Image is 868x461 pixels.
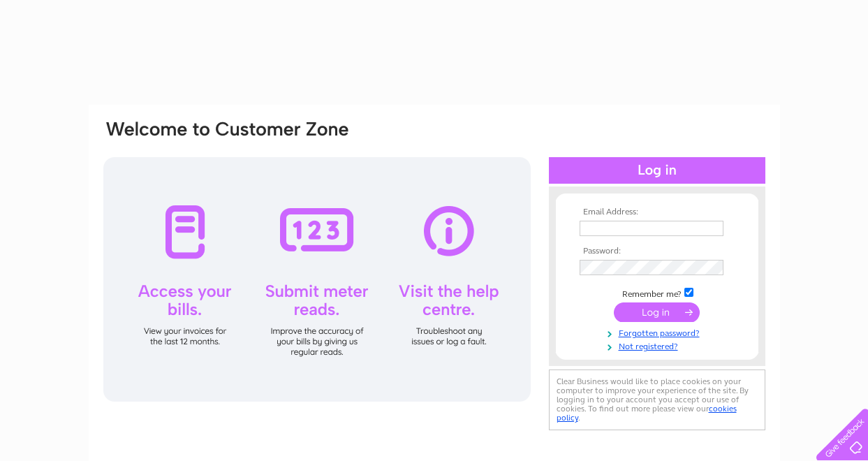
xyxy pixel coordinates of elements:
td: Remember me? [576,286,738,300]
input: Submit [614,302,700,322]
a: Forgotten password? [580,325,738,339]
th: Password: [576,247,738,256]
a: cookies policy [557,404,737,423]
a: Not registered? [580,339,738,352]
div: Clear Business would like to place cookies on your computer to improve your experience of the sit... [549,369,765,430]
th: Email Address: [576,207,738,217]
